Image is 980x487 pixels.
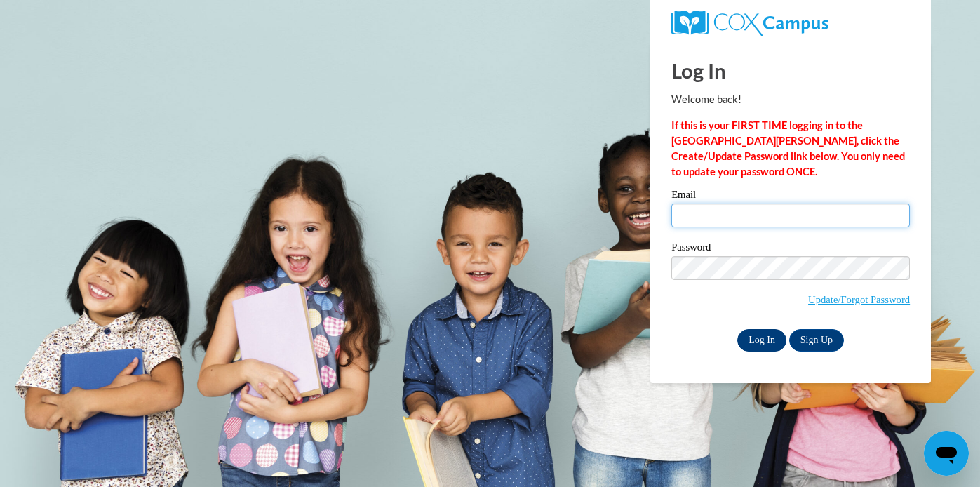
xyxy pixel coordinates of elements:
a: Sign Up [789,329,844,352]
input: Log In [737,329,786,352]
p: Welcome back! [671,92,910,107]
iframe: Button to launch messaging window [924,431,969,476]
strong: If this is your FIRST TIME logging in to the [GEOGRAPHIC_DATA][PERSON_NAME], click the Create/Upd... [671,119,905,178]
img: COX Campus [671,11,828,36]
h1: Log In [671,56,910,85]
a: Update/Forgot Password [808,294,910,305]
label: Email [671,189,910,204]
label: Password [671,242,910,256]
a: COX Campus [671,11,910,36]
